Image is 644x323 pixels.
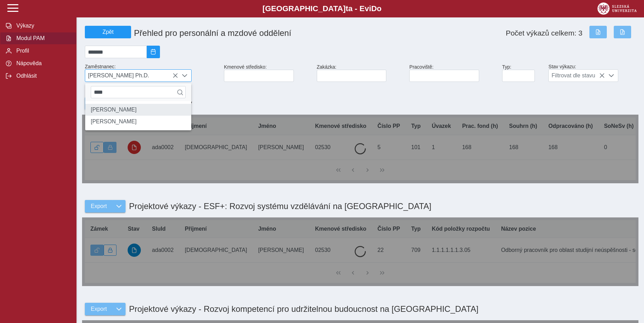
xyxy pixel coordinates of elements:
span: Nápověda [14,60,71,67]
div: Zakázka: [314,61,407,85]
button: Export [85,97,112,110]
button: Zpět [85,26,131,38]
button: Export do Excelu [589,26,607,38]
span: Zpět [88,29,128,35]
span: t [346,4,348,13]
h1: Projektové výkazy - ESF+: Rozvoj systému vzdělávání na [GEOGRAPHIC_DATA] [126,198,431,215]
span: [PERSON_NAME] Ph.D. [85,70,178,82]
img: logo_web_su.png [597,2,637,15]
button: 2025/08 [147,46,160,58]
span: Filtrovat dle stavu [549,70,605,82]
span: Modul PAM [14,35,71,41]
span: Počet výkazů celkem: 3 [506,29,582,37]
button: Export do PDF [614,26,631,38]
button: Export [85,200,112,213]
span: Export [91,203,107,209]
div: Kmenové středisko: [221,61,314,85]
div: Typ: [499,61,546,85]
span: D [371,4,377,13]
span: Odhlásit [14,73,71,79]
b: [GEOGRAPHIC_DATA] a - Evi [21,4,623,13]
span: Profil [14,48,71,54]
li: Ing. Lucie Reczková [85,104,191,116]
div: Pracoviště: [406,61,499,85]
h1: Přehled pro personální a mzdové oddělení [131,25,409,41]
h1: Projektové výkazy - Rozvoj kompetencí pro udržitelnou budoucnost na [GEOGRAPHIC_DATA] [126,301,478,317]
li: Karin Wawreczková [85,116,191,128]
span: Export [91,306,107,312]
button: Export [85,303,112,315]
span: o [377,4,382,13]
div: Stav výkazu: [546,61,638,85]
span: Výkazy [14,23,71,29]
div: Zaměstnanec: [82,61,221,85]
